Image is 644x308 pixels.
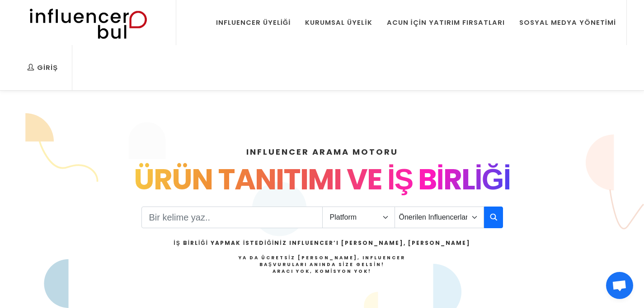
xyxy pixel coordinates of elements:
[20,45,65,90] a: Giriş
[27,63,58,73] div: Giriş
[141,207,323,228] input: Search
[174,254,470,275] h4: Ya da Ücretsiz [PERSON_NAME], Influencer Başvuruları Anında Size Gelsin!
[606,272,633,299] div: Açık sohbet
[387,18,505,28] div: Acun İçin Yatırım Fırsatları
[29,146,615,158] h4: INFLUENCER ARAMA MOTORU
[174,239,470,247] h2: İş Birliği Yapmak İstediğiniz Influencer’ı [PERSON_NAME], [PERSON_NAME]
[216,18,291,28] div: Influencer Üyeliği
[29,158,615,201] div: ÜRÜN TANITIMI VE İŞ BİRLİĞİ
[519,18,616,28] div: Sosyal Medya Yönetimi
[305,18,372,28] div: Kurumsal Üyelik
[273,268,372,275] strong: Aracı Yok, Komisyon Yok!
